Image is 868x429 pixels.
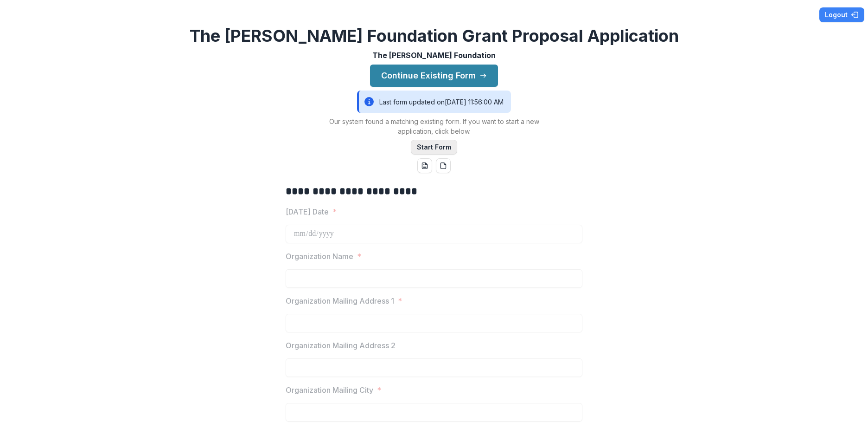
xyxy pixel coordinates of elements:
p: Organization Mailing Address 1 [286,295,394,306]
p: Our system found a matching existing form. If you want to start a new application, click below. [318,117,550,136]
h2: The [PERSON_NAME] Foundation Grant Proposal Application [190,26,679,46]
div: Last form updated on [DATE] 11:56:00 AM [357,91,511,113]
button: word-download [417,158,432,173]
p: Organization Name [286,251,353,262]
button: Logout [819,7,864,22]
button: Continue Existing Form [370,65,498,87]
p: The [PERSON_NAME] Foundation [372,50,496,61]
button: pdf-download [436,158,451,173]
p: Organization Mailing City [286,384,373,396]
p: [DATE] Date [286,206,329,217]
p: Organization Mailing Address 2 [286,340,396,351]
button: Start Form [411,140,457,155]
